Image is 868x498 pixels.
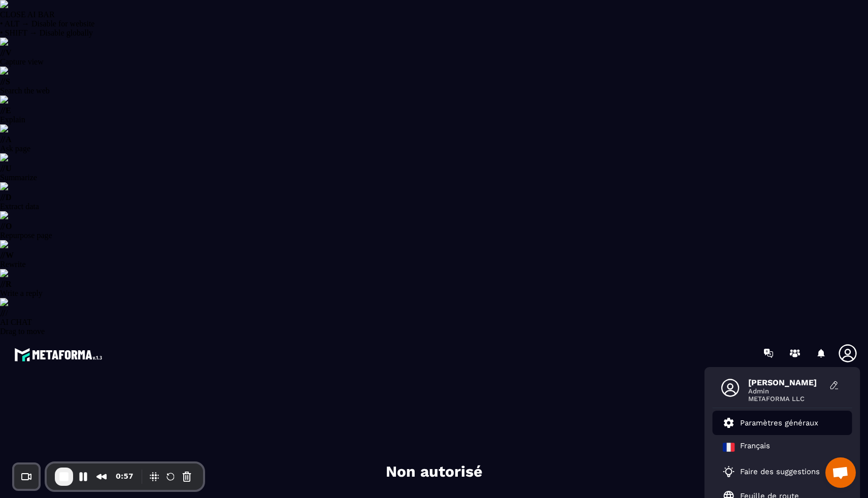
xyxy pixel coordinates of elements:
span: METAFORMA LLC [748,395,824,403]
span: Admin [748,387,824,395]
div: Ouvrir le chat [825,457,856,488]
img: logo [14,345,106,364]
p: Faire des suggestions [740,467,820,476]
p: Paramètres généraux [740,418,818,427]
p: Français [740,441,770,453]
span: [PERSON_NAME] [748,378,824,387]
a: Faire des suggestions [723,466,829,478]
a: Paramètres généraux [723,417,818,429]
h2: Non autorisé [282,461,586,482]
